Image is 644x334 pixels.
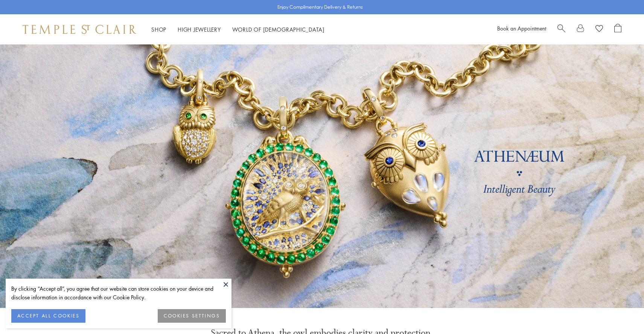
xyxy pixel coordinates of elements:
[595,24,603,35] a: View Wishlist
[232,26,324,33] a: World of [DEMOGRAPHIC_DATA]World of [DEMOGRAPHIC_DATA]
[11,309,85,323] button: ACCEPT ALL COOKIES
[178,26,221,33] a: High JewelleryHigh Jewellery
[606,299,636,326] iframe: Gorgias live chat messenger
[614,24,621,35] a: Open Shopping Bag
[11,284,226,302] div: By clicking “Accept all”, you agree that our website can store cookies on your device and disclos...
[497,24,546,32] a: Book an Appointment
[151,26,166,33] a: ShopShop
[158,309,226,323] button: COOKIES SETTINGS
[23,25,136,34] img: Temple St. Clair
[557,24,565,35] a: Search
[151,25,324,34] nav: Main navigation
[277,3,363,11] p: Enjoy Complimentary Delivery & Returns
